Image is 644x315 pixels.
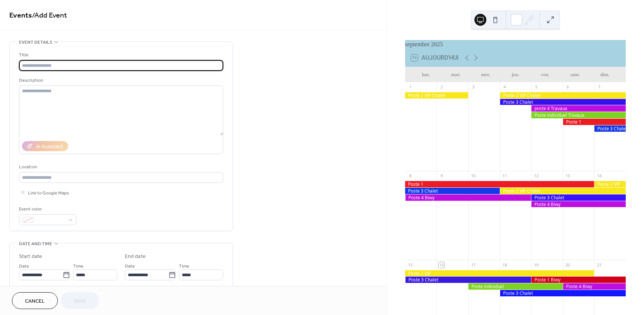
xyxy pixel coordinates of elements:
span: Date [125,262,135,270]
div: poste 4 Travaux [531,105,626,112]
div: Poste 3 Chalet [531,194,626,201]
div: 7 [596,84,602,90]
div: 13 [565,173,571,179]
div: 16 [439,262,444,268]
button: Cancel [12,292,58,309]
div: Poste 3 Chalet [500,290,626,296]
div: ven. [530,67,560,82]
span: / Add Event [32,8,67,23]
div: Event color [19,205,75,213]
div: Poste 2 VIP Chalet [500,188,626,194]
div: Poste 4 Biwy [405,194,531,201]
div: 3 [470,84,476,90]
div: Poste 2 VIP Chalet [405,92,468,99]
div: Poste 3 Chalet [594,125,626,132]
div: End date [125,253,146,261]
div: 19 [533,262,539,268]
div: Poste 4 Biwy [531,201,626,208]
div: 9 [439,173,444,179]
span: Date and time [19,240,52,248]
div: Location [19,163,222,171]
div: 21 [596,262,602,268]
div: sam. [560,67,590,82]
div: Poste 2 VIP [594,181,626,187]
div: Poste 3 Chalet [405,277,531,283]
div: Poste Individuel [468,283,563,290]
div: 2 [439,84,444,90]
div: 17 [470,262,476,268]
div: Start date [19,253,42,261]
div: 18 [502,262,508,268]
div: 8 [407,173,413,179]
div: lun. [411,67,441,82]
span: Time [179,262,189,270]
div: 6 [565,84,571,90]
div: dim. [590,67,620,82]
div: Poste 3 Chalet [405,188,500,194]
div: 4 [502,84,508,90]
div: Poste 2 VIP Chalet [500,92,626,99]
div: 12 [533,173,539,179]
div: 10 [470,173,476,179]
div: Poste Individuel Travaux [531,112,626,118]
div: Poste 1 Biwy [531,277,626,283]
div: septembre 2025 [405,40,626,49]
div: Poste 2 VIP [405,270,594,277]
div: jeu. [501,67,530,82]
span: Date [19,262,29,270]
div: 5 [533,84,539,90]
span: Time [73,262,83,270]
div: Title [19,51,222,59]
div: 1 [407,84,413,90]
div: 11 [502,173,508,179]
div: 20 [565,262,571,268]
span: Cancel [25,297,45,305]
div: 15 [407,262,413,268]
span: Link to Google Maps [28,189,69,197]
div: mar. [441,67,471,82]
div: Poste 1 [405,181,594,187]
a: Events [9,8,32,23]
div: 14 [596,173,602,179]
div: mer. [471,67,501,82]
div: Poste 4 Biwy [563,283,626,290]
div: Description [19,77,222,84]
div: Poste 3 Chalet [500,99,626,105]
span: Event details [19,38,52,46]
div: Poste 1 [563,119,626,125]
